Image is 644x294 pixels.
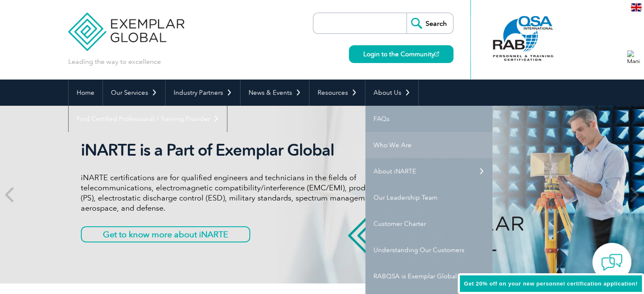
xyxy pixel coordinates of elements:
[310,80,365,106] a: Resources
[365,211,492,237] a: Customer Charter
[365,132,492,158] a: Who We Are
[365,184,492,211] a: Our Leadership Team
[601,252,622,273] img: contact-chat.png
[464,280,638,287] span: Get 20% off on your new personnel certification application!
[166,80,240,106] a: Industry Partners
[365,158,492,184] a: About iNARTE
[365,106,492,132] a: FAQs
[240,80,309,106] a: News & Events
[365,80,418,106] a: About Us
[103,80,165,106] a: Our Services
[69,106,227,132] a: Find Certified Professional / Training Provider
[365,237,492,263] a: Understanding Our Customers
[365,263,492,289] a: RABQSA is Exemplar Global
[631,3,641,11] img: en
[69,80,102,106] a: Home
